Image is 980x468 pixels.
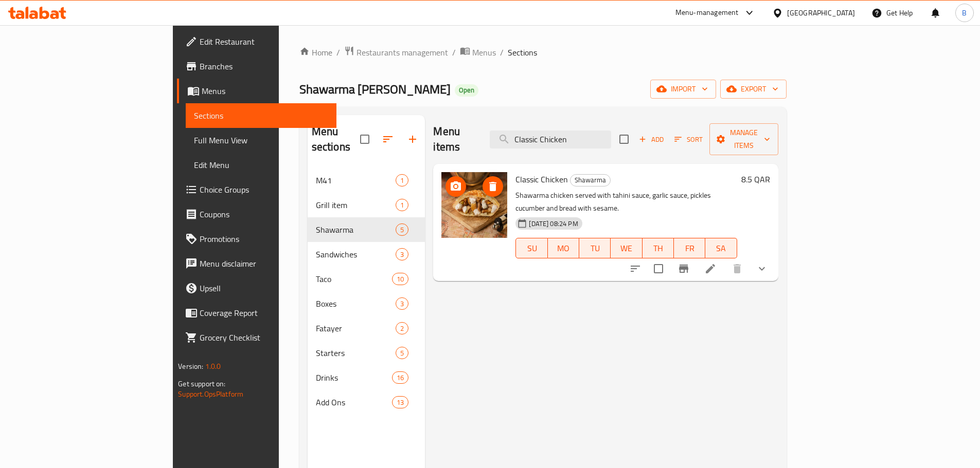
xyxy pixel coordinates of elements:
[500,46,504,59] li: /
[299,78,451,101] span: Shawarma [PERSON_NAME]
[741,172,770,186] h6: 8.5 QAR
[525,219,582,229] span: [DATE] 08:24 PM
[571,174,610,186] span: Shawarma
[508,46,537,59] span: Sections
[637,134,665,145] span: Add
[177,79,336,103] a: Menus
[308,365,425,390] div: Drinks16
[316,223,396,236] span: Shawarma
[548,238,579,258] button: MO
[483,176,503,197] button: delete image
[396,250,408,259] span: 3
[308,168,425,193] div: M411
[643,238,674,258] button: TH
[200,35,328,48] span: Edit Restaurant
[316,199,396,211] span: Grill item
[658,83,708,96] span: import
[674,134,703,145] span: Sort
[672,132,705,147] button: Sort
[200,282,328,294] span: Upsell
[552,241,575,256] span: MO
[455,84,478,97] div: Open
[455,86,478,95] span: Open
[357,46,448,59] span: Restaurants management
[396,174,408,186] div: items
[194,159,328,171] span: Edit Menu
[200,331,328,344] span: Grocery Checklist
[316,248,396,260] span: Sandwiches
[396,200,408,210] span: 1
[178,360,203,373] span: Version:
[177,301,336,325] a: Coverage Report
[647,241,670,256] span: TH
[186,128,336,153] a: Full Menu View
[583,241,607,256] span: TU
[376,127,400,152] span: Sort sections
[177,202,336,227] a: Coupons
[316,322,396,334] span: Fatayer
[392,396,408,408] div: items
[635,132,668,147] span: Add item
[433,124,477,155] h2: Menu items
[299,46,787,59] nav: breadcrumb
[200,307,328,319] span: Coverage Report
[308,316,425,341] div: Fatayer2
[452,46,456,59] li: /
[308,164,425,419] nav: Menu sections
[490,130,611,148] input: search
[400,127,425,152] button: Add section
[177,251,336,276] a: Menu disclaimer
[177,54,336,79] a: Branches
[396,248,408,260] div: items
[750,256,774,281] button: show more
[671,256,696,281] button: Branch-specific-item
[675,7,739,19] div: Menu-management
[396,223,408,236] div: items
[202,85,328,97] span: Menus
[316,174,396,186] span: M41
[472,46,496,59] span: Menus
[177,29,336,54] a: Edit Restaurant
[709,123,778,155] button: Manage items
[635,132,668,147] button: Add
[396,324,408,333] span: 2
[728,83,778,96] span: export
[354,128,376,150] span: Select all sections
[962,7,967,18] span: B
[178,387,243,401] a: Support.OpsPlatform
[515,238,547,258] button: SU
[177,325,336,350] a: Grocery Checklist
[200,60,328,72] span: Branches
[393,274,408,284] span: 10
[200,257,328,270] span: Menu disclaimer
[200,183,328,196] span: Choice Groups
[613,128,635,150] span: Select section
[316,371,392,384] div: Drinks
[186,153,336,177] a: Edit Menu
[515,189,737,215] p: Shawarma chicken served with tahini sauce, garlic sauce, pickles cucumber and bread with sesame.
[393,398,408,407] span: 13
[316,273,392,285] span: Taco
[396,322,408,334] div: items
[720,80,787,99] button: export
[756,263,768,275] svg: Show Choices
[316,396,392,408] div: Add Ons
[704,263,717,275] a: Edit menu item
[308,193,425,217] div: Grill item1
[725,256,750,281] button: delete
[705,238,737,258] button: SA
[611,238,642,258] button: WE
[200,233,328,245] span: Promotions
[308,242,425,267] div: Sandwiches3
[308,291,425,316] div: Boxes3
[615,241,638,256] span: WE
[308,390,425,415] div: Add Ons13
[308,267,425,291] div: Taco10
[520,241,543,256] span: SU
[392,273,408,285] div: items
[316,297,396,310] div: Boxes
[441,172,507,238] img: Classic Chicken
[579,238,611,258] button: TU
[308,217,425,242] div: Shawarma5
